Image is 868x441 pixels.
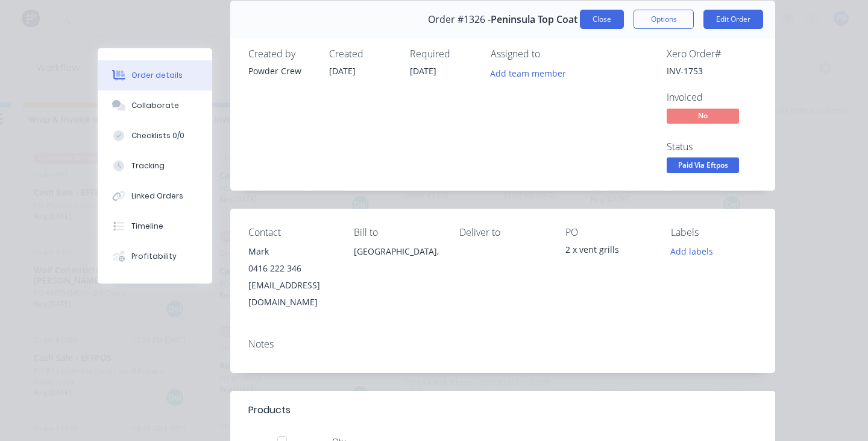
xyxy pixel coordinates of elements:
div: Linked Orders [131,191,183,201]
div: 2 x vent grills [565,243,652,260]
div: Assigned to [491,48,611,60]
button: Checklists 0/0 [98,121,212,151]
div: Tracking [131,160,165,171]
div: INV-1753 [667,65,757,77]
span: Paid Via Eftpos [667,157,739,173]
div: Deliver to [459,227,546,238]
div: [EMAIL_ADDRESS][DOMAIN_NAME] [248,277,335,311]
span: No [667,109,739,124]
button: Tracking [98,151,212,181]
button: Close [580,10,624,29]
button: Edit Order [703,10,763,29]
div: Xero Order # [667,48,757,60]
div: Status [667,141,757,153]
div: Order details [131,70,183,81]
button: Collaborate [98,90,212,121]
div: Mark [248,243,335,260]
button: Add team member [484,65,573,81]
div: Bill to [354,227,440,238]
div: Required [410,48,476,60]
div: Labels [671,227,757,238]
span: [DATE] [410,65,436,77]
div: Products [248,403,291,417]
div: [GEOGRAPHIC_DATA], [354,243,440,282]
button: Order details [98,60,212,90]
div: [GEOGRAPHIC_DATA], [354,243,440,260]
button: Profitability [98,241,212,271]
button: Add labels [664,243,720,259]
div: Created by [248,48,315,60]
button: Options [634,10,694,29]
div: Profitability [131,251,177,262]
button: Linked Orders [98,181,212,211]
span: Order #1326 - [428,14,491,25]
div: 0416 222 346 [248,260,335,277]
div: Notes [248,338,757,350]
div: Collaborate [131,100,179,111]
button: Add team member [491,65,573,81]
button: Paid Via Eftpos [667,157,739,176]
div: Invoiced [667,92,757,103]
div: Powder Crew [248,65,315,77]
div: Timeline [131,221,163,232]
div: Checklists 0/0 [131,130,184,141]
span: Peninsula Top Coat [491,14,577,25]
div: Contact [248,227,335,238]
span: [DATE] [329,65,356,77]
div: PO [565,227,652,238]
button: Timeline [98,211,212,241]
div: Created [329,48,395,60]
div: Mark0416 222 346[EMAIL_ADDRESS][DOMAIN_NAME] [248,243,335,311]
